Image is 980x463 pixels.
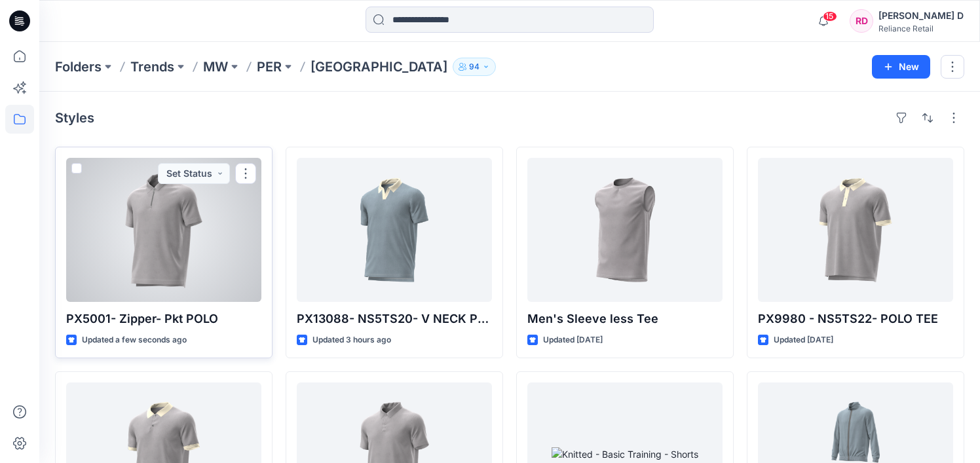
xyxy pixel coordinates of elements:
p: Updated [DATE] [774,333,833,347]
p: Updated [DATE] [543,333,603,347]
h4: Styles [55,110,94,126]
p: PX9980 - NS5TS22- POLO TEE [758,310,953,328]
p: [GEOGRAPHIC_DATA] [311,58,447,76]
a: PX9980 - NS5TS22- POLO TEE [758,158,953,302]
p: 94 [469,60,480,74]
a: Folders [55,58,102,76]
p: Men's Sleeve less Tee [527,310,723,328]
button: 94 [453,58,496,76]
p: Updated 3 hours ago [312,333,391,347]
span: 15 [823,11,837,22]
a: PX5001- Zipper- Pkt POLO [66,158,261,302]
p: PX5001- Zipper- Pkt POLO [66,310,261,328]
a: PX13088- NS5TS20- V NECK POLO [297,158,492,302]
div: Reliance Retail [878,24,964,33]
div: [PERSON_NAME] D [878,8,964,24]
button: New [872,55,930,79]
a: Trends [130,58,174,76]
a: PER [257,58,282,76]
a: MW [203,58,228,76]
p: PX13088- NS5TS20- V NECK POLO [297,310,492,328]
div: RD [850,9,873,33]
a: Men's Sleeve less Tee [527,158,723,302]
p: Updated a few seconds ago [82,333,187,347]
